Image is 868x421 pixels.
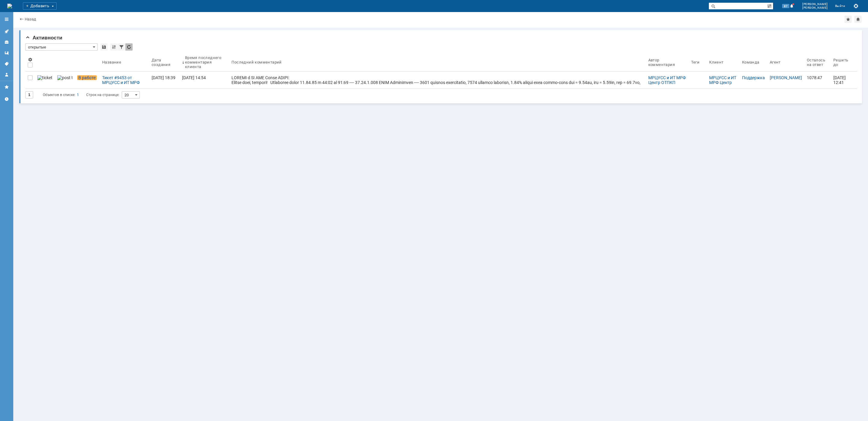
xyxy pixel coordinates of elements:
div: Фильтрация... [118,43,125,51]
div: LOREMI d SI AME Conse ADIPI: Elitse doei, tempori! Utlaboree dolor 11.84.85 m 44:02 al 91:69 ----... [231,75,643,104]
a: В работе [75,72,100,89]
a: Клиенты [2,37,11,47]
a: Перейти на домашнюю страницу [7,4,12,8]
div: Дата создания [152,58,172,67]
div: Название [102,60,121,64]
div: Решить до [833,58,850,67]
div: Сохранить вид [100,43,108,51]
th: Агент [767,53,804,72]
div: Тикет #9453 от МРЦУСС и ИТ МРФ Центр ОТПКП (статус: В работе) [102,75,147,85]
div: 1078:47 [807,75,829,80]
th: Время последнего комментария клиента [180,53,229,72]
a: Шаблоны комментариев [2,48,11,58]
div: Время последнего комментария клиента [185,55,222,69]
a: [DATE] 18:39 [149,72,180,89]
th: Клиент [707,53,740,72]
a: [DATE] 12:41 [831,72,852,89]
button: Сохранить лог [852,2,860,10]
th: Автор комментария [646,53,689,72]
a: МРЦУСС и ИТ МРФ Центр ОТПКП [709,75,737,90]
div: Автор комментария [648,58,681,67]
a: 1078:47 [804,72,831,89]
span: Настройки [28,57,33,62]
span: Активности [25,35,62,41]
div: Клиент [709,60,723,64]
a: Активности [2,27,11,36]
div: Сортировка... [110,43,118,51]
a: МРЦУСС и ИТ МРФ Центр ОТПКП [648,75,687,85]
a: Мой профиль [2,70,11,80]
a: [DATE] 14:54 [180,72,229,89]
div: Обновлять список [125,43,133,51]
a: [PERSON_NAME] [770,75,802,80]
div: [DATE] 18:39 [152,75,175,80]
div: Сделать домашней страницей [854,16,862,23]
a: post ticket.png [55,72,75,89]
th: Название [100,53,149,72]
img: ticket_notification.png [37,75,52,80]
div: Агент [770,60,781,64]
span: Объектов в списке: [43,93,75,97]
a: ticket_notification.png [35,72,55,89]
span: Расширенный поиск [767,3,773,8]
div: Теги [691,60,700,64]
a: Тикет #9453 от МРЦУСС и ИТ МРФ Центр ОТПКП (статус: В работе) [100,72,149,89]
a: Назад [25,17,36,21]
div: Добавить [23,2,57,10]
img: post ticket.png [57,75,72,80]
span: [PERSON_NAME] [802,2,828,6]
div: [DATE] 14:54 [182,75,206,80]
div: Команда [742,60,759,64]
div: Осталось на ответ [807,58,829,67]
img: logo [7,4,12,8]
a: LOREMI d SI AME Conse ADIPI: Elitse doei, tempori! Utlaboree dolor 11.84.85 m 44:02 al 91:69 ----... [229,72,646,89]
a: Поддержка [742,75,765,80]
i: Строк на странице: [43,91,119,98]
div: Последний комментарий [231,60,281,64]
span: [PERSON_NAME] [802,6,828,10]
span: [DATE] 12:41 [833,75,847,85]
a: Теги [2,59,11,69]
th: Команда [740,53,767,72]
div: 1 [77,91,79,98]
span: 87 [782,4,789,8]
th: Дата создания [149,53,180,72]
div: Добавить в избранное [844,16,852,23]
span: В работе [77,75,97,80]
